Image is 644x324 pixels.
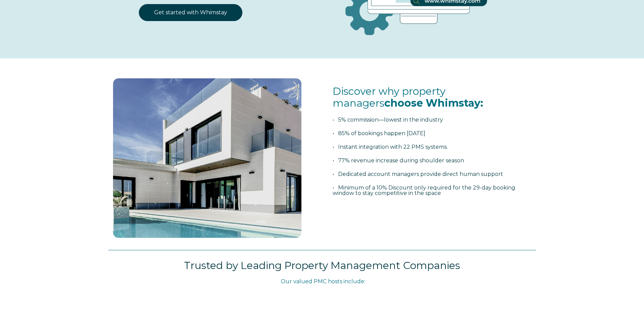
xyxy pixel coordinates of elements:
[184,259,460,272] span: Trusted by Leading Property Management Companies
[333,157,464,164] span: • 77% revenue increase during shoulder season
[333,130,425,137] span: • 85% of bookings happen [DATE]
[333,85,483,109] span: Discover why property managers
[107,72,308,244] img: foto 1
[384,97,483,109] span: choose Whimstay:
[333,184,515,196] span: • Minimum of a 10% Discount only required for the 29-day booking window to stay competitive in th...
[139,4,242,21] a: Get started with Whimstay
[333,144,448,150] span: • Instant integration with 22 PMS systems.
[281,278,365,285] span: Our valued PMC hosts include:​
[333,116,443,123] span: • 5% commission—lowest in the industry
[333,171,503,177] span: • Dedicated account managers provide direct human support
